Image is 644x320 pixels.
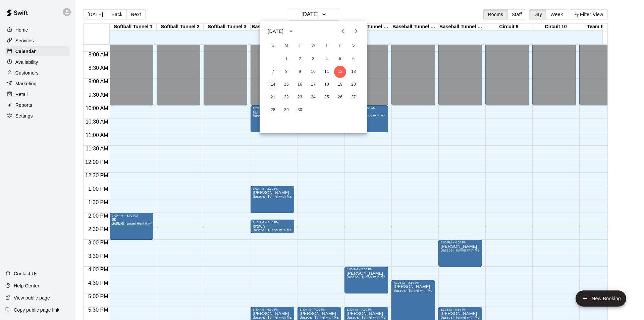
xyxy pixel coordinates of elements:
[347,39,360,52] span: Saturday
[321,66,333,78] button: 11
[294,39,306,52] span: Tuesday
[267,79,279,91] button: 14
[267,104,279,116] button: 28
[334,53,346,65] button: 5
[280,79,292,91] button: 15
[321,39,333,52] span: Thursday
[321,91,333,103] button: 25
[350,25,363,38] button: Next month
[334,91,346,103] button: 26
[334,39,346,52] span: Friday
[280,53,292,65] button: 1
[307,66,319,78] button: 10
[321,79,333,91] button: 18
[336,25,350,38] button: Previous month
[280,104,292,116] button: 29
[285,26,297,37] button: calendar view is open, switch to year view
[347,66,360,78] button: 13
[347,91,360,103] button: 27
[267,39,279,52] span: Sunday
[347,79,360,91] button: 20
[294,91,306,103] button: 23
[294,104,306,116] button: 30
[280,66,292,78] button: 8
[347,53,360,65] button: 6
[268,28,283,35] div: [DATE]
[307,79,319,91] button: 17
[280,39,292,52] span: Monday
[294,79,306,91] button: 16
[307,91,319,103] button: 24
[267,66,279,78] button: 7
[334,79,346,91] button: 19
[321,53,333,65] button: 4
[307,53,319,65] button: 3
[294,53,306,65] button: 2
[334,66,346,78] button: 12
[267,91,279,103] button: 21
[294,66,306,78] button: 9
[280,91,292,103] button: 22
[307,39,319,52] span: Wednesday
